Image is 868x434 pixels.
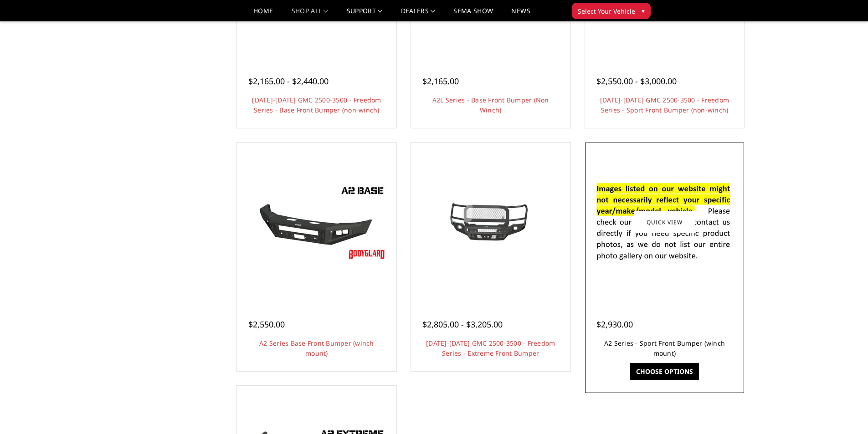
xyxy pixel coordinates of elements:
iframe: Chat Widget [822,390,868,434]
a: Dealers [401,8,436,21]
a: shop all [292,8,329,21]
span: Select Your Vehicle [578,6,635,16]
span: ▾ [642,6,645,15]
button: Select Your Vehicle [572,3,651,19]
span: $2,805.00 - $3,205.00 [422,319,503,330]
a: A2L Series - Base Front Bumper (Non Winch) [432,96,549,114]
span: $2,165.00 - $2,440.00 [248,76,329,87]
span: $2,165.00 [422,76,459,87]
a: A2 Series - Sport Front Bumper (winch mount) [604,339,725,357]
img: A2 Series - Sport Front Bumper (winch mount) [591,173,737,272]
a: News [511,8,530,21]
span: $2,930.00 [596,319,633,330]
a: [DATE]-[DATE] GMC 2500-3500 - Freedom Series - Base Front Bumper (non-winch) [252,96,381,114]
span: $2,550.00 [248,319,285,330]
span: $2,550.00 - $3,000.00 [596,76,677,87]
a: 2020-2023 GMC 2500-3500 - Freedom Series - Extreme Front Bumper 2020-2023 GMC 2500-3500 - Freedom... [413,145,568,300]
a: A2 Series Base Front Bumper (winch mount) A2 Series Base Front Bumper (winch mount) [239,145,394,300]
a: Home [253,8,273,21]
a: Support [347,8,383,21]
a: [DATE]-[DATE] GMC 2500-3500 - Freedom Series - Sport Front Bumper (non-winch) [600,96,729,114]
a: Quick view [634,212,695,233]
img: 2020-2023 GMC 2500-3500 - Freedom Series - Extreme Front Bumper [418,189,564,255]
a: A2 Series - Sport Front Bumper (winch mount) A2 Series - Sport Front Bumper (winch mount) [587,145,742,300]
a: [DATE]-[DATE] GMC 2500-3500 - Freedom Series - Extreme Front Bumper [426,339,555,357]
a: A2 Series Base Front Bumper (winch mount) [259,339,374,357]
a: Choose Options [630,363,699,380]
a: SEMA Show [453,8,493,21]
